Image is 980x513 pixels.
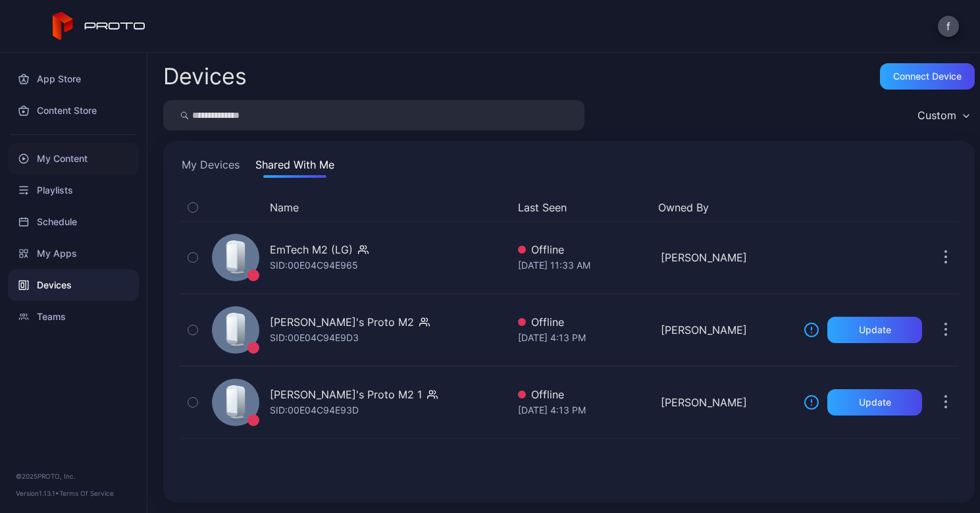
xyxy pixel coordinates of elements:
[518,257,650,273] div: [DATE] 11:33 AM
[270,387,422,402] div: [PERSON_NAME]'s Proto M2 1
[8,63,139,95] a: App Store
[661,322,793,338] div: [PERSON_NAME]
[917,109,956,122] div: Custom
[859,325,891,335] div: Update
[827,389,922,416] button: Update
[518,200,648,215] button: Last Seen
[661,250,793,265] div: [PERSON_NAME]
[938,16,959,37] button: f
[8,206,139,238] a: Schedule
[179,157,242,178] button: My Devices
[8,269,139,301] a: Devices
[270,314,414,330] div: [PERSON_NAME]'s Proto M2
[8,143,139,175] a: My Content
[661,394,793,410] div: [PERSON_NAME]
[658,200,788,215] button: Owned By
[518,402,650,418] div: [DATE] 4:13 PM
[859,397,891,408] div: Update
[59,489,114,497] a: Terms Of Service
[880,63,975,90] button: Connect device
[8,238,139,269] a: My Apps
[518,330,650,346] div: [DATE] 4:13 PM
[518,242,650,257] div: Offline
[8,301,139,333] a: Teams
[893,71,962,82] div: Connect device
[16,471,131,481] div: © 2025 PROTO, Inc.
[8,95,139,126] a: Content Store
[798,200,917,215] div: Update Device
[16,489,59,497] span: Version 1.13.1 •
[270,330,359,346] div: SID: 00E04C94E9D3
[270,242,353,257] div: EmTech M2 (LG)
[270,257,358,273] div: SID: 00E04C94E965
[163,65,247,88] h2: Devices
[827,317,922,343] button: Update
[270,402,359,418] div: SID: 00E04C94E93D
[911,100,975,130] button: Custom
[270,200,299,215] button: Name
[8,175,139,206] a: Playlists
[933,200,959,215] div: Options
[253,157,337,178] button: Shared With Me
[518,387,650,402] div: Offline
[518,314,650,330] div: Offline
